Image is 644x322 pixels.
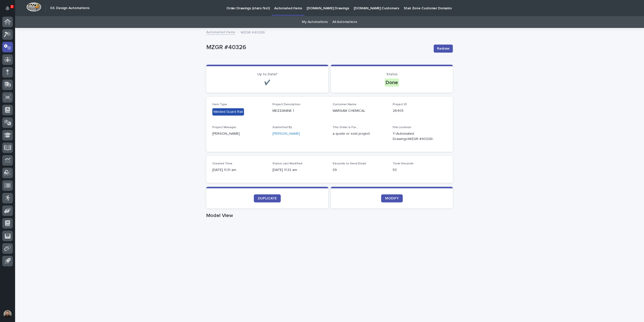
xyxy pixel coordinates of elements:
[393,126,411,129] span: File Location
[212,103,227,106] span: Item Type
[212,162,232,165] span: Created Time
[434,45,453,53] button: Redraw
[241,29,265,35] p: MZGR #40326
[386,73,397,76] span: Status
[212,131,266,136] p: [PERSON_NAME]
[385,79,399,87] div: Done
[333,131,387,136] p: a quote or sold project
[11,5,13,8] p: 2
[272,126,292,129] span: Submitted By
[26,2,41,12] img: Workspace Logo
[206,212,453,219] h1: Model View
[302,16,328,28] a: My Automations
[272,131,300,136] a: [PERSON_NAME]
[393,167,447,173] p: 53
[2,3,13,14] button: Notifications
[272,103,300,106] span: Project Description
[333,167,387,173] p: 39
[393,103,407,106] span: Project ID
[333,108,387,114] p: WARSAW CHEMICAL
[254,194,281,202] a: DUPLICATE
[333,162,366,165] span: Seconds to Send Email
[381,194,403,202] a: MODIFY
[257,73,277,76] span: Up to Date?
[393,131,435,142] : Y:\Automated Drawings\MZGR #40326\
[333,126,358,129] span: This Order is For...
[272,167,327,173] p: [DATE] 11:32 am
[393,108,447,114] p: 26405
[333,103,356,106] span: Customer Name
[6,6,13,14] div: Notifications2
[212,167,266,173] p: [DATE] 11:31 am
[212,80,322,86] p: ✔️
[272,162,302,165] span: Status Last Modified
[385,197,399,200] span: MODIFY
[206,44,430,51] p: MZGR #40326
[206,29,235,35] a: Automated Items
[50,6,90,10] h2: 03. Design Automations
[258,197,277,200] span: DUPLICATE
[2,309,13,319] button: users-avatar
[393,162,414,165] span: Total Seconds
[437,46,450,51] span: Redraw
[272,108,327,114] p: MEZZANINE 1
[212,108,244,116] div: Welded Guard Rail
[212,126,236,129] span: Project Manager
[332,16,357,28] a: All Automations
